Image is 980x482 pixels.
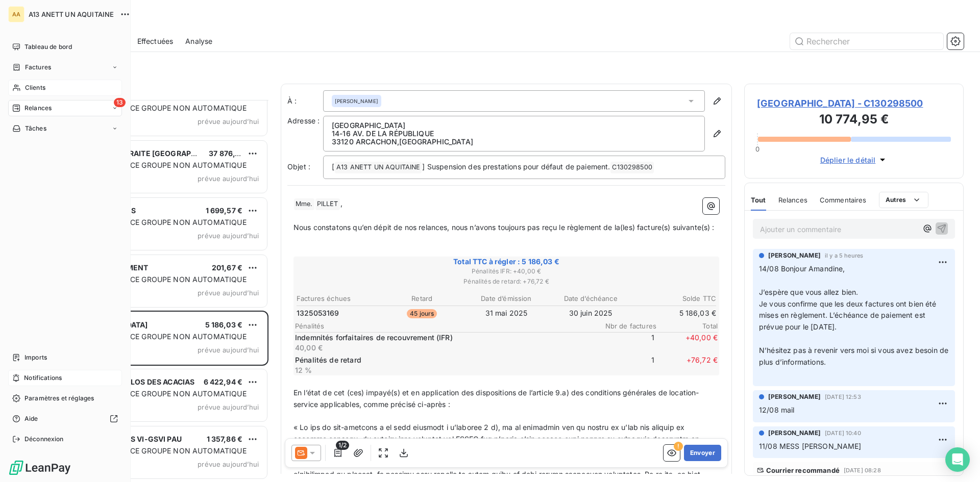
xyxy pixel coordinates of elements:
span: PLAN DE RELANCE GROUPE NON AUTOMATIQUE [73,332,247,341]
a: Clients [8,80,122,96]
span: En l’état de cet (ces) impayé(s) et en application des dispositions de l’article 9.a) des conditi... [293,388,699,409]
td: 30 juin 2025 [549,308,632,319]
span: Total [656,322,718,330]
span: C130298500 [610,162,654,173]
span: Tableau de bord [24,42,72,52]
span: Nous constatons qu’en dépit de nos relances, nous n’avons toujours pas reçu le règlement de la(le... [293,223,715,232]
span: [PERSON_NAME] [768,251,821,260]
h3: 10 774,95 € [757,110,951,131]
div: grid [49,100,268,482]
span: Je vous confirme que les deux factures ont bien été mises en règlement. L’échéance de paiement es... [759,299,939,332]
span: [PERSON_NAME] [768,392,821,401]
a: Tableau de bord [8,39,122,55]
p: 40,00 € [295,343,591,353]
span: 1/2 [336,441,349,450]
a: Factures [8,59,122,75]
span: Déplier le détail [820,155,876,165]
p: 33120 ARCACHON , [GEOGRAPHIC_DATA] [332,138,696,146]
a: Aide [8,411,122,427]
span: prévue aujourd’hui [198,117,259,125]
span: 14/08 Bonjour Amandine, [759,264,845,273]
span: [PERSON_NAME] [335,97,378,105]
span: Commentaires [820,196,867,204]
span: Total TTC à régler : 5 186,03 € [295,257,718,267]
span: 0 [755,145,759,153]
span: Pénalités IFR : + 40,00 € [295,267,718,276]
span: A13 ANETT UN AQUITAINE [29,10,114,18]
th: Solde TTC [633,293,717,304]
span: Pénalités [295,322,595,330]
span: 201,67 € [212,263,242,272]
input: Rechercher [790,33,943,49]
span: Adresse : [287,116,320,125]
p: Indemnités forfaitaires de recouvrement (IFR) [295,333,591,343]
a: Imports [8,349,122,366]
span: 13 [114,98,126,107]
span: Imports [24,353,47,362]
span: A13 ANETT UN AQUITAINE [335,162,422,173]
span: J’espère que vous allez bien. [759,288,858,296]
span: Aide [24,414,38,423]
a: Paramètres et réglages [8,390,122,407]
th: Factures échues [296,293,379,304]
span: RESIDENCE LE CLOS DES ACACIAS [72,377,194,386]
div: Open Intercom Messenger [945,447,970,472]
th: Retard [380,293,463,304]
span: Tâches [25,124,46,133]
span: Paramètres et réglages [24,394,94,403]
span: PLAN DE RELANCE GROUPE NON AUTOMATIQUE [73,275,247,284]
a: 13Relances [8,100,122,116]
div: AA [8,6,24,22]
button: Autres [879,192,928,208]
span: Effectuées [137,36,174,46]
span: prévue aujourd’hui [198,174,259,183]
span: 12/08 mail [759,405,795,414]
span: N’hésitez pas à revenir vers moi si vous avez besoin de plus d’informations. [759,346,950,366]
span: PLAN DE RELANCE GROUPE NON AUTOMATIQUE [73,161,247,169]
span: [DATE] 10:40 [825,430,861,436]
span: 1 357,86 € [207,435,243,443]
button: Déplier le détail [817,154,891,166]
span: il y a 5 heures [825,252,863,259]
button: Envoyer [684,445,721,461]
span: 37 876,14 € [209,149,250,158]
span: [ [332,162,334,171]
span: , [340,199,342,208]
span: Factures [25,63,51,72]
span: PILLET [315,198,340,210]
label: À : [287,96,323,106]
a: Tâches [8,120,122,137]
span: + 76,72 € [656,355,718,375]
p: 14-16 AV. DE LA RÉPUBLIQUE [332,130,696,138]
span: Tout [751,196,766,204]
span: [DATE] 08:28 [844,467,881,473]
span: 1325053169 [297,308,339,318]
span: 1 [593,355,654,375]
span: prévue aujourd’hui [198,460,259,468]
span: Analyse [185,36,212,46]
span: 5 186,03 € [205,320,243,329]
span: [DATE] 12:53 [825,394,861,400]
span: prévue aujourd’hui [198,289,259,297]
img: Logo LeanPay [8,460,71,476]
p: [GEOGRAPHIC_DATA] [332,121,696,130]
span: 45 jours [407,309,437,318]
span: Notifications [24,373,62,383]
td: 5 186,03 € [633,308,717,319]
span: Objet : [287,162,310,171]
span: Clients [25,83,45,92]
td: 31 mai 2025 [464,308,548,319]
span: Relances [778,196,807,204]
span: 11/08 MESS [PERSON_NAME] [759,442,862,450]
span: PLAN DE RELANCE GROUPE NON AUTOMATIQUE [73,446,247,455]
span: Nbr de factures [595,322,656,330]
th: Date d’émission [464,293,548,304]
span: Déconnexion [24,435,64,444]
span: PLAN DE RELANCE GROUPE NON AUTOMATIQUE [73,104,247,112]
span: ] Suspension des prestations pour défaut de paiement. [422,162,610,171]
span: Relances [24,104,52,113]
span: prévue aujourd’hui [198,346,259,354]
p: 12 % [295,365,591,375]
span: 1 [593,333,654,353]
span: MAISON DE RETRAITE [GEOGRAPHIC_DATA] [72,149,228,158]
